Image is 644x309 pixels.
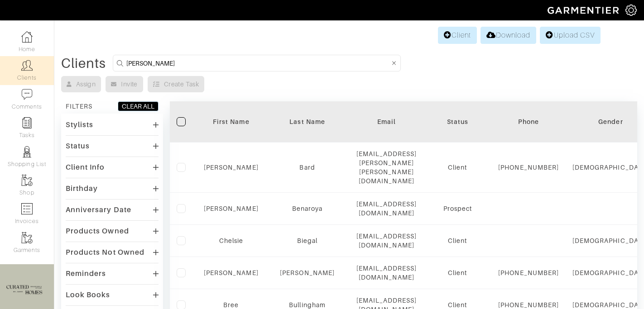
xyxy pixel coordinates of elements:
div: CLEAR ALL [122,102,154,111]
div: [EMAIL_ADDRESS][DOMAIN_NAME] [356,200,417,218]
div: Birthday [66,184,98,193]
div: Anniversary Date [66,205,131,214]
a: Chelsie [219,237,243,244]
a: Bard [299,164,315,171]
div: Stylists [66,120,93,129]
a: Bree [223,301,239,309]
th: Toggle SortBy [197,101,265,143]
img: gear-icon-white-bd11855cb880d31180b6d7d6211b90ccbf57a29d726f0c71d8c61bd08dd39cc2.png [625,5,637,16]
div: Client [430,236,485,245]
div: Client [430,268,485,277]
div: [EMAIL_ADDRESS][DOMAIN_NAME] [356,264,417,282]
img: garments-icon-b7da505a4dc4fd61783c78ac3ca0ef83fa9d6f193b1c9dc38574b1d14d53ca28.png [21,232,33,243]
div: Look Books [66,290,111,299]
div: First Name [204,117,259,126]
div: [EMAIL_ADDRESS][PERSON_NAME][PERSON_NAME][DOMAIN_NAME] [356,149,417,185]
th: Toggle SortBy [423,101,491,143]
a: Upload CSV [540,27,601,44]
div: Last Name [272,117,343,126]
a: [PERSON_NAME] [204,205,259,212]
div: FILTERS [66,102,92,111]
div: [EMAIL_ADDRESS][DOMAIN_NAME] [356,232,417,250]
img: clients-icon-6bae9207a08558b7cb47a8932f037763ab4055f8c8b6bfacd5dc20c3e0201464.png [21,60,33,71]
a: Benaroya [292,205,322,212]
div: Client [430,163,485,172]
img: dashboard-icon-dbcd8f5a0b271acd01030246c82b418ddd0df26cd7fceb0bd07c9910d44c42f6.png [21,31,33,43]
a: [PERSON_NAME] [280,269,335,276]
div: Status [66,142,90,151]
div: Client Info [66,163,105,172]
div: Email [356,117,417,126]
th: Toggle SortBy [265,101,350,143]
div: Products Owned [66,227,129,236]
a: Download [481,27,536,44]
img: comment-icon-a0a6a9ef722e966f86d9cbdc48e553b5cf19dbc54f86b18d962a5391bc8f6eb6.png [21,89,33,100]
img: stylists-icon-eb353228a002819b7ec25b43dbf5f0378dd9e0616d9560372ff212230b889e62.png [21,146,33,157]
div: Reminders [66,269,106,278]
img: orders-icon-0abe47150d42831381b5fb84f609e132dff9fe21cb692f30cb5eec754e2cba89.png [21,203,33,214]
button: CLEAR ALL [118,101,159,111]
div: Phone [498,117,559,126]
a: [PERSON_NAME] [204,269,259,276]
img: garmentier-logo-header-white-b43fb05a5012e4ada735d5af1a66efaba907eab6374d6393d1fbf88cb4ef424d.png [543,2,625,18]
div: Products Not Owned [66,248,144,257]
a: Biegal [297,237,317,244]
img: reminder-icon-8004d30b9f0a5d33ae49ab947aed9ed385cf756f9e5892f1edd6e32f2345188e.png [21,117,33,128]
div: Prospect [430,204,485,213]
div: [PHONE_NUMBER] [498,268,559,277]
img: garments-icon-b7da505a4dc4fd61783c78ac3ca0ef83fa9d6f193b1c9dc38574b1d14d53ca28.png [21,175,33,186]
div: Status [430,117,485,126]
div: [PHONE_NUMBER] [498,163,559,172]
a: Bullingham [289,301,326,309]
input: Search by name, email, phone, city, or state [126,57,390,69]
a: [PERSON_NAME] [204,164,259,171]
div: Clients [61,59,106,68]
a: Client [438,27,477,44]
